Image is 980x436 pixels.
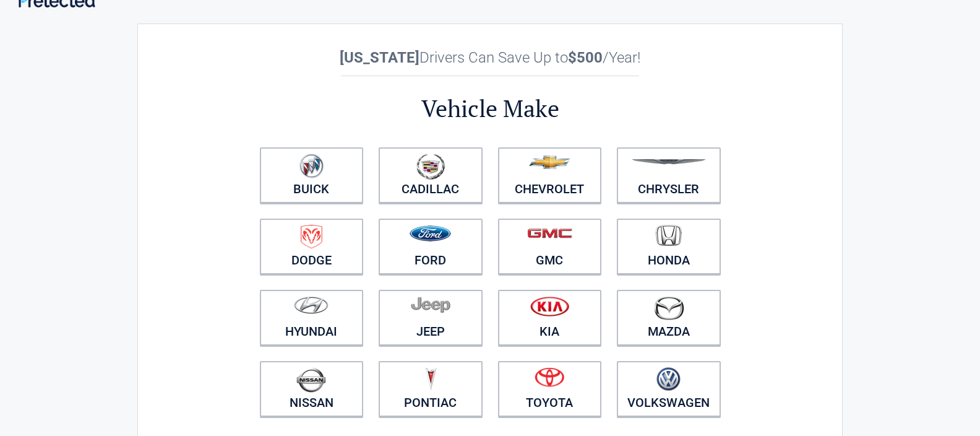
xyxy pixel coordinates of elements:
img: buick [299,154,324,178]
a: GMC [498,219,602,274]
img: gmc [527,228,572,238]
a: Mazda [617,290,721,346]
img: pontiac [424,367,437,391]
img: nissan [296,367,326,393]
img: hyundai [294,296,329,314]
img: dodge [301,225,322,249]
a: Chrysler [617,147,721,203]
a: Volkswagen [617,361,721,417]
a: Jeep [379,290,483,346]
a: Dodge [260,219,364,274]
a: Kia [498,290,602,346]
img: toyota [535,367,564,387]
a: Pontiac [379,361,483,417]
img: cadillac [416,154,445,180]
h2: Drivers Can Save Up to /Year [252,49,728,66]
a: Chevrolet [498,147,602,203]
img: volkswagen [656,367,681,391]
h2: Vehicle Make [252,93,728,124]
a: Cadillac [379,147,483,203]
a: Buick [260,147,364,203]
img: chevrolet [529,155,570,169]
a: Ford [379,219,483,274]
img: ford [410,225,451,242]
a: Honda [617,219,721,274]
b: $500 [568,49,603,66]
b: [US_STATE] [340,49,419,66]
img: mazda [653,296,684,320]
img: kia [530,296,569,316]
a: Toyota [498,361,602,417]
a: Nissan [260,361,364,417]
img: jeep [411,296,450,313]
img: chrysler [631,159,707,165]
a: Hyundai [260,290,364,346]
img: honda [656,225,682,246]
